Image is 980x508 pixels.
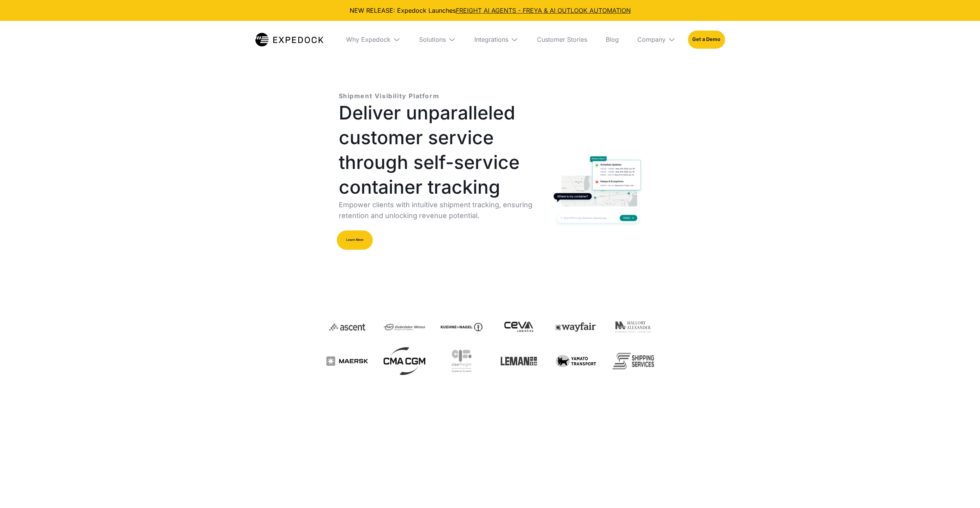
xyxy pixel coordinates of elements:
[688,31,725,48] a: Get a Demo
[6,6,974,15] div: NEW RELEASE: Expedock Launches
[531,21,593,58] a: Customer Stories
[419,36,446,43] div: Solutions
[600,21,625,58] a: Blog
[339,91,440,101] p: Shipment Visibility Platform
[339,199,540,221] p: Empower clients with intuitive shipment tracking, ensuring retention and unlocking revenue potent...
[456,7,631,14] a: FREIGHT AI AGENTS - FREYA & AI OUTLOOK AUTOMATION
[474,36,508,43] div: Integrations
[346,36,391,43] div: Why Expedock
[339,101,540,199] h1: Deliver unparalleled customer service through self-service container tracking
[637,36,666,43] div: Company
[337,230,373,250] a: Learn More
